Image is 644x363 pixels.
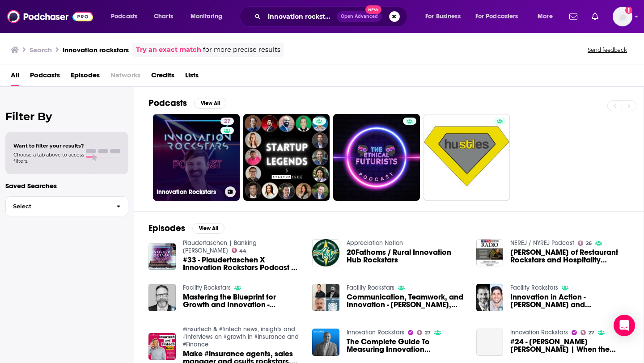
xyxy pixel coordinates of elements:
a: 27 [417,330,431,335]
span: Monitoring [191,10,222,23]
p: Saved Searches [5,181,128,190]
a: Facility Rockstars [347,284,394,291]
a: Show notifications dropdown [566,9,581,24]
svg: Add a profile image [625,7,632,14]
a: 20Fathoms / Rural Innovation Hub Rockstars [347,249,466,264]
img: The Complete Guide To Measuring Innovation Performance - Dan Toma @OUTCOME [312,329,339,356]
a: #24 - Noelia Almanza Ahari | When the Innovation Theater Kills Innovation [510,338,629,353]
a: Communication, Teamwork, and Innovation - Harvey, Dave, and Tony - Facility Rockstars - Episode #... [312,284,339,311]
a: 27 [580,330,594,335]
span: Innovation in Action - [PERSON_NAME] and [PERSON_NAME] (BlueBean) Part 2 - Facility Rockstars - E... [510,293,629,308]
span: More [538,10,553,23]
span: New [365,5,381,14]
a: Innovation in Action - Sal and Matt (BlueBean) Part 2 - Facility Rockstars - Episode # 035 [476,284,504,311]
a: Lists [185,68,199,86]
h2: Filter By [5,110,128,123]
button: Open AdvancedNew [337,11,382,22]
a: Appreciation Nation [347,239,403,247]
span: for more precise results [203,45,280,55]
input: Search podcasts, credits, & more... [264,9,337,24]
span: 27 [224,117,230,126]
a: Try an exact match [136,45,201,55]
a: All [11,68,19,86]
span: Podcasts [111,10,137,23]
a: Plaudertaschen | Banking von morgen [183,239,257,254]
a: Podcasts [30,68,60,86]
a: Mastering the Blueprint for Growth and Innovation - Drew Rees - Facility Rockstars - Episode # 030 [183,293,302,308]
span: Charts [154,10,173,23]
button: Send feedback [585,46,630,54]
img: Mastering the Blueprint for Growth and Innovation - Drew Rees - Facility Rockstars - Episode # 030 [148,284,176,311]
button: open menu [419,9,472,24]
a: The Complete Guide To Measuring Innovation Performance - Dan Toma @OUTCOME [347,338,466,353]
h3: innovation rockstars [63,46,129,54]
span: Mastering the Blueprint for Growth and Innovation - [PERSON_NAME] - Facility Rockstars - Episode ... [183,293,302,308]
button: View All [194,98,226,109]
h3: Innovation Rockstars [157,188,221,196]
a: PodcastsView All [148,97,226,109]
a: #33 - Plaudertaschen X Innovation Rockstars Podcast – Innovationen, Sparkassen und das Banking vo... [183,256,302,271]
h2: Podcasts [148,97,187,109]
a: Charts [148,9,178,24]
span: 44 [239,249,246,253]
a: #24 - Noelia Almanza Ahari | When the Innovation Theater Kills Innovation [476,329,504,356]
img: Make #insurance agents, sales manager and csuits rockstars. Keynote at Magic of Innovation [148,333,176,360]
a: Roger Beaudoin of Restaurant Rockstars and Hospitality Innovation Labs [510,249,629,264]
span: For Business [425,10,461,23]
a: Communication, Teamwork, and Innovation - Harvey, Dave, and Tony - Facility Rockstars - Episode #... [347,293,466,308]
span: The Complete Guide To Measuring Innovation Performance - [PERSON_NAME] @OUTCOME [347,338,466,353]
button: open menu [531,9,564,24]
span: #33 - Plaudertaschen X Innovation Rockstars Podcast – Innovationen, Sparkassen und das Banking [P... [183,256,302,271]
button: Show profile menu [613,7,632,26]
h2: Episodes [148,223,185,234]
a: Facility Rockstars [510,284,558,291]
span: Communication, Teamwork, and Innovation - [PERSON_NAME], [PERSON_NAME], and [PERSON_NAME] - Facil... [347,293,466,308]
button: open menu [105,9,149,24]
a: #insurtech & #fintech news, insights and #interviews on #growth in #Insurance and #Finance [183,325,299,348]
span: Logged in as elliesachs09 [613,7,632,26]
div: Open Intercom Messenger [614,315,635,336]
span: For Podcasters [475,10,518,23]
a: 27Innovation Rockstars [153,114,240,201]
img: User Profile [613,7,632,26]
a: Credits [151,68,174,86]
button: Select [5,196,128,216]
span: Choose a tab above to access filters. [13,152,84,164]
img: Roger Beaudoin of Restaurant Rockstars and Hospitality Innovation Labs [476,239,504,266]
span: Open Advanced [341,14,378,19]
a: Episodes [71,68,100,86]
a: 27 [220,118,234,125]
span: [PERSON_NAME] of Restaurant Rockstars and Hospitality Innovation Labs [510,249,629,264]
img: #33 - Plaudertaschen X Innovation Rockstars Podcast – Innovationen, Sparkassen und das Banking vo... [148,243,176,270]
span: Select [6,203,109,209]
a: 26 [578,241,592,246]
img: 20Fathoms / Rural Innovation Hub Rockstars [312,239,339,266]
button: open menu [184,9,234,24]
div: Search podcasts, credits, & more... [248,6,416,27]
button: View All [192,223,225,234]
span: Want to filter your results? [13,143,84,149]
a: Facility Rockstars [183,284,231,291]
span: 27 [589,331,594,335]
button: open menu [470,9,531,24]
a: Innovation Rockstars [347,329,404,336]
span: #24 - [PERSON_NAME] [PERSON_NAME] | When the Innovation Theater Kills Innovation [510,338,629,353]
h3: Search [30,46,52,54]
img: Podchaser - Follow, Share and Rate Podcasts [7,8,93,25]
a: Innovation Rockstars [510,329,568,336]
a: NEREJ / NYREJ Podcast [510,239,574,247]
a: 44 [232,248,247,253]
